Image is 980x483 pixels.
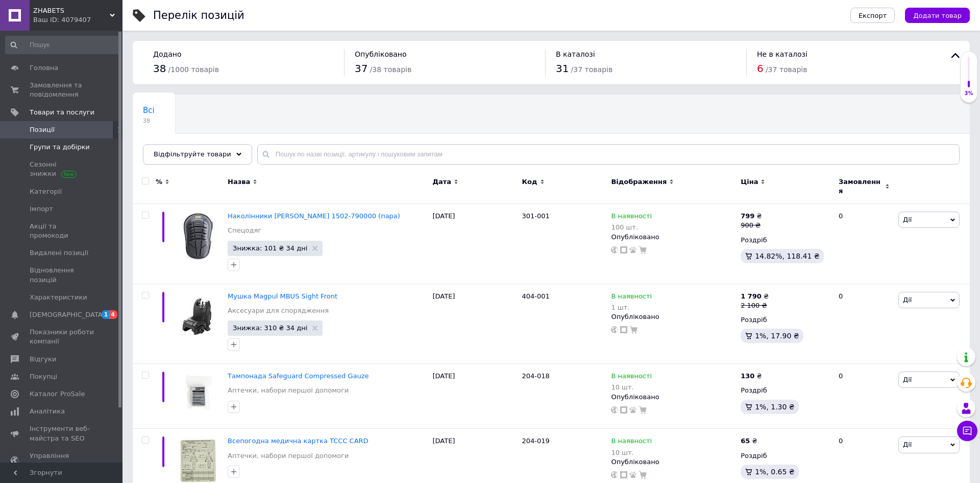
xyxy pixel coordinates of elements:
div: 10 шт. [611,383,652,391]
div: 0 [832,284,896,364]
span: Код [522,177,537,187]
span: Замовлення [839,177,883,196]
span: Аналітика [30,407,65,416]
span: Додано [153,50,181,58]
span: / 1000 товарів [168,65,219,74]
button: Чат з покупцем [957,421,977,441]
img: Мушка Magpul MBUS Sight Front [174,292,223,341]
div: 1 шт. [611,304,652,311]
span: Опубліковано [355,50,407,58]
div: [DATE] [430,364,519,429]
span: 1%, 1.30 ₴ [755,403,795,411]
span: Видалені позиції [30,248,88,258]
div: Опубліковано [611,312,736,321]
span: В наявності [611,372,652,383]
div: 3% [961,90,977,97]
span: В каталозі [556,50,595,58]
span: Акції та промокоди [30,222,94,240]
span: Знижка: 310 ₴ 34 дні [233,325,307,331]
div: [DATE] [430,204,519,284]
b: 799 [741,212,754,220]
a: Аптечки, набори першої допомоги [228,451,349,461]
span: 14.82%, 118.41 ₴ [755,252,820,260]
span: Управління сайтом [30,451,94,470]
span: Знижка: 101 ₴ 34 дні [233,245,307,251]
div: Опубліковано [611,233,736,242]
span: Каталог ProSale [30,389,85,399]
span: Замовлення та повідомлення [30,81,94,99]
div: 10 шт. [611,449,652,456]
span: В наявності [611,292,652,303]
div: 100 шт. [611,223,652,231]
a: Аксесуари для спорядження [228,306,329,315]
span: Дії [903,296,912,304]
div: 2 100 ₴ [741,301,769,310]
span: 1 [102,310,110,319]
span: Відновлення позицій [30,266,94,284]
span: Всі [143,106,155,115]
span: Дії [903,216,912,223]
span: / 37 товарів [766,65,807,74]
div: ₴ [741,212,762,221]
div: Опубліковано [611,457,736,467]
div: Роздріб [741,451,830,461]
span: / 37 товарів [571,65,613,74]
input: Пошук [5,36,120,54]
span: Відгуки [30,355,56,364]
span: 204-018 [522,372,549,380]
div: 0 [832,204,896,284]
input: Пошук по назві позиції, артикулу і пошуковим запитам [257,144,960,165]
span: 301-001 [522,212,549,220]
span: Позиції [30,125,55,134]
span: [DEMOGRAPHIC_DATA] [30,310,105,319]
div: Перелік позицій [153,10,244,21]
span: Товари та послуги [30,108,94,117]
a: Всепогодна медична картка TCCC CARD [228,437,369,445]
span: 38 [153,62,166,75]
b: 1 790 [741,292,762,300]
a: Тампонада Safeguard Compressed Gauze [228,372,369,380]
span: 6 [757,62,764,75]
span: 37 [355,62,367,75]
span: 204-019 [522,437,549,445]
span: 1%, 0.65 ₴ [755,468,795,476]
b: 130 [741,372,754,380]
div: ₴ [741,436,757,446]
div: Роздріб [741,386,830,395]
span: Категорії [30,187,62,196]
div: Роздріб [741,236,830,245]
span: 404-001 [522,292,549,300]
span: Назва [228,177,250,187]
span: 1%, 17.90 ₴ [755,332,799,340]
a: Мушка Magpul MBUS Sight Front [228,292,337,300]
div: ₴ [741,372,762,381]
span: В наявності [611,212,652,223]
span: Групи та добірки [30,143,90,152]
a: Наколінники [PERSON_NAME] 1502‑790000 (пара) [228,212,400,220]
div: 0 [832,364,896,429]
span: Покупці [30,372,57,381]
span: Головна [30,63,58,73]
button: Додати товар [905,8,970,23]
span: Дії [903,376,912,383]
span: 38 [143,117,155,125]
span: Дата [432,177,451,187]
span: Показники роботи компанії [30,328,94,346]
img: Наколенники Hardy 1502‑790000 (пара) [174,212,223,261]
span: Імпорт [30,204,53,214]
span: 31 [556,62,569,75]
span: Додати товар [913,12,962,19]
a: Аптечки, набори першої допомоги [228,386,349,395]
span: Інструменти веб-майстра та SEO [30,424,94,443]
div: [DATE] [430,284,519,364]
span: Відфільтруйте товари [154,150,231,158]
span: Дії [903,441,912,448]
a: Спецодяг [228,226,261,235]
span: Характеристики [30,293,87,302]
b: 65 [741,437,750,445]
div: Ваш ID: 4079407 [33,15,122,25]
